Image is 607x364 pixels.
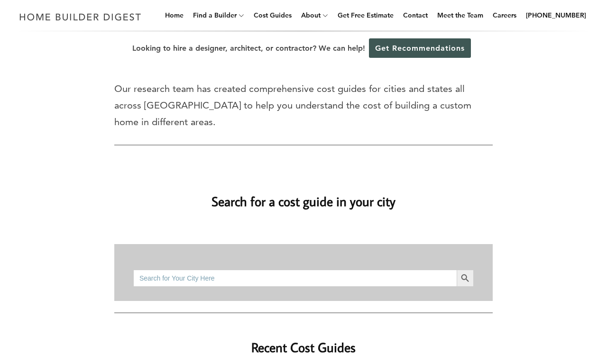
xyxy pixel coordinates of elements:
input: Search for Your City Here [133,270,457,287]
h2: Search for a cost guide in your city [33,178,574,211]
h2: Recent Cost Guides [114,325,493,357]
p: Our research team has created comprehensive cost guides for cities and states all across [GEOGRAP... [114,81,493,130]
a: Get Recommendations [369,38,471,58]
img: Home Builder Digest [15,8,146,26]
svg: Search [460,273,470,283]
